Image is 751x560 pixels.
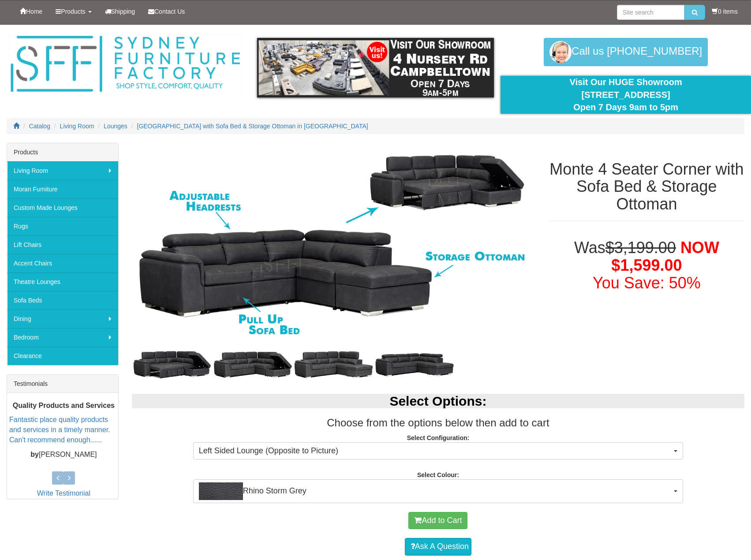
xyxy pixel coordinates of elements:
div: Products [7,143,118,161]
span: Shipping [111,8,135,15]
span: Contact Us [154,8,185,15]
del: $3,199.00 [605,239,676,257]
button: Rhino Storm GreyRhino Storm Grey [193,479,683,503]
span: Rhino Storm Grey [199,482,672,500]
span: Products [61,8,85,15]
a: Sofa Beds [7,291,118,310]
img: showroom.gif [257,38,494,97]
h1: Was [549,239,744,291]
a: Living Room [7,161,118,180]
a: Ask A Question [405,538,471,556]
a: [GEOGRAPHIC_DATA] with Sofa Bed & Storage Ottoman in [GEOGRAPHIC_DATA] [137,123,368,130]
a: Moran Furniture [7,180,118,198]
a: Accent Chairs [7,254,118,273]
strong: Select Configuration: [407,434,470,441]
a: Rugs [7,217,118,235]
a: Custom Made Lounges [7,198,118,217]
img: Sydney Furniture Factory [7,34,244,95]
p: [PERSON_NAME] [9,450,118,460]
span: NOW $1,599.00 [611,239,719,274]
a: Dining [7,310,118,328]
a: Lift Chairs [7,235,118,254]
div: Testimonials [7,375,118,393]
input: Site search [617,5,684,20]
span: Home [26,8,42,15]
li: 0 items [712,7,738,16]
img: Rhino Storm Grey [199,482,243,500]
a: Products [49,0,98,22]
a: Theatre Lounges [7,273,118,291]
a: Bedroom [7,328,118,347]
a: Clearance [7,347,118,365]
a: Lounges [104,123,127,130]
b: by [30,451,39,458]
h1: Monte 4 Seater Corner with Sofa Bed & Storage Ottoman [549,161,744,213]
strong: Select Colour: [417,471,459,478]
b: Select Options: [389,394,486,408]
b: Quality Products and Services [13,402,115,409]
a: Fantastic place quality products and services in a timely manner. Can't recommend enough...... [9,416,110,444]
span: Left Sided Lounge (Opposite to Picture) [199,445,672,457]
a: Shipping [98,0,142,22]
font: You Save: 50% [593,274,701,292]
a: Contact Us [142,0,191,22]
a: Home [13,0,49,22]
a: Write Testimonial [37,489,90,497]
a: Catalog [29,123,50,130]
button: Add to Cart [408,512,467,530]
button: Left Sided Lounge (Opposite to Picture) [193,442,683,460]
a: Living Room [60,123,94,130]
h3: Choose from the options below then add to cart [132,417,744,429]
div: Visit Our HUGE Showroom [STREET_ADDRESS] Open 7 Days 9am to 5pm [507,76,744,114]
